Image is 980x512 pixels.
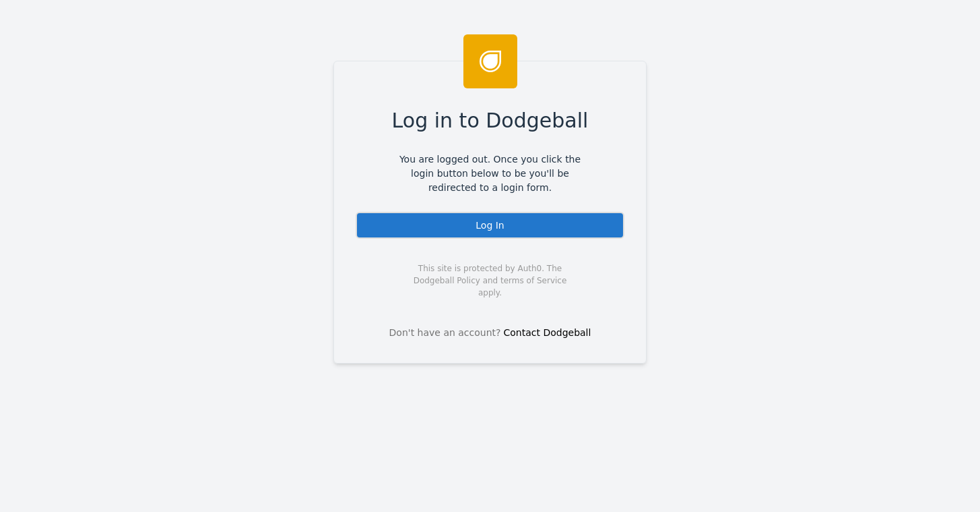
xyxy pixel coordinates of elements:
[401,262,579,299] span: This site is protected by Auth0. The Dodgeball Policy and terms of Service apply.
[392,105,589,136] span: Log in to Dodgeball
[389,152,591,195] span: You are logged out. Once you click the login button below to be you'll be redirected to a login f...
[504,327,591,338] a: Contact Dodgeball
[389,326,501,340] span: Don't have an account?
[356,212,624,239] div: Log In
